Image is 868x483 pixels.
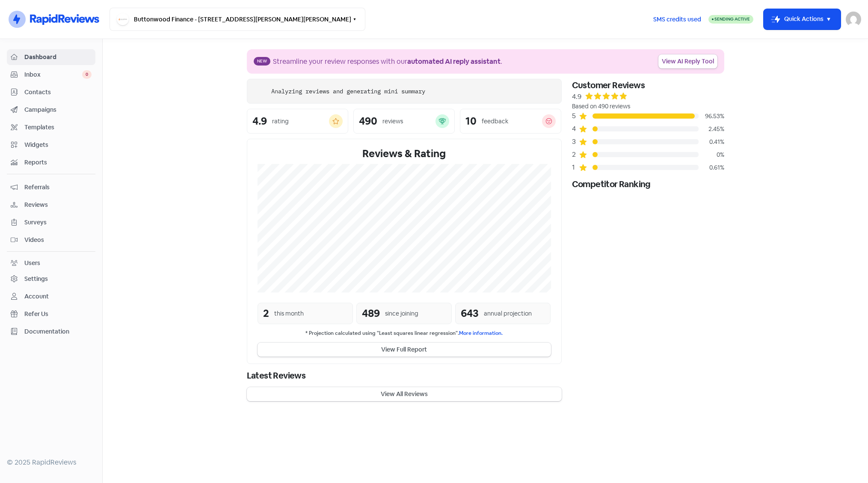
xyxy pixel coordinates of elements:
[353,109,455,134] a: 490reviews
[7,306,95,322] a: Refer Us
[708,14,753,24] a: Sending Active
[258,343,551,357] button: View Full Report
[7,119,95,135] a: Templates
[461,306,479,321] div: 643
[484,309,532,318] div: annual projection
[646,14,708,23] a: SMS credits used
[572,92,581,102] div: 4.9
[7,197,95,213] a: Reviews
[263,306,269,321] div: 2
[7,215,95,230] a: Surveys
[272,117,289,126] div: rating
[764,9,841,30] button: Quick Actions
[24,105,92,114] span: Campaigns
[7,271,95,287] a: Settings
[7,457,95,468] div: © 2025 RapidReviews
[24,274,48,283] div: Settings
[254,57,270,66] span: New
[24,292,49,301] div: Account
[465,116,477,126] div: 10
[247,369,562,382] div: Latest Reviews
[699,150,724,159] div: 0%
[24,327,92,336] span: Documentation
[274,309,304,318] div: this month
[24,183,92,192] span: Referrals
[572,178,724,191] div: Competitor Ranking
[482,117,508,126] div: feedback
[24,70,82,79] span: Inbox
[258,146,551,161] div: Reviews & Rating
[271,87,425,96] div: Analyzing reviews and generating mini summary
[258,329,551,337] small: * Projection calculated using "Least squares linear regression".
[24,53,92,62] span: Dashboard
[7,49,95,65] a: Dashboard
[7,179,95,195] a: Referrals
[24,310,92,319] span: Refer Us
[385,309,418,318] div: since joining
[572,149,579,160] div: 2
[699,125,724,134] div: 2.45%
[699,112,724,121] div: 96.53%
[24,88,92,97] span: Contacts
[382,117,403,126] div: reviews
[572,137,579,147] div: 3
[460,109,561,134] a: 10feedback
[82,70,92,79] span: 0
[7,155,95,170] a: Reports
[7,255,95,271] a: Users
[24,123,92,132] span: Templates
[273,57,502,67] div: Streamline your review responses with our .
[572,162,579,173] div: 1
[247,387,562,401] button: View All Reviews
[24,140,92,149] span: Widgets
[24,200,92,209] span: Reviews
[24,218,92,227] span: Surveys
[658,54,717,69] a: View AI Reply Tool
[846,12,861,27] img: User
[7,289,95,304] a: Account
[572,111,579,121] div: 5
[572,102,724,111] div: Based on 490 reviews
[252,116,267,126] div: 4.9
[459,330,503,337] a: More information.
[572,79,724,92] div: Customer Reviews
[7,102,95,118] a: Campaigns
[7,84,95,100] a: Contacts
[247,109,348,134] a: 4.9rating
[572,124,579,134] div: 4
[699,137,724,146] div: 0.41%
[110,8,365,31] button: Buttonwood Finance - [STREET_ADDRESS][PERSON_NAME][PERSON_NAME]
[407,57,501,66] b: automated AI reply assistant
[359,116,377,126] div: 490
[24,236,92,244] span: Videos
[24,259,40,268] div: Users
[7,67,95,83] a: Inbox 0
[653,15,701,24] span: SMS credits used
[7,232,95,248] a: Videos
[714,16,750,22] span: Sending Active
[7,324,95,340] a: Documentation
[7,137,95,153] a: Widgets
[362,306,380,321] div: 489
[24,158,92,167] span: Reports
[699,163,724,172] div: 0.61%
